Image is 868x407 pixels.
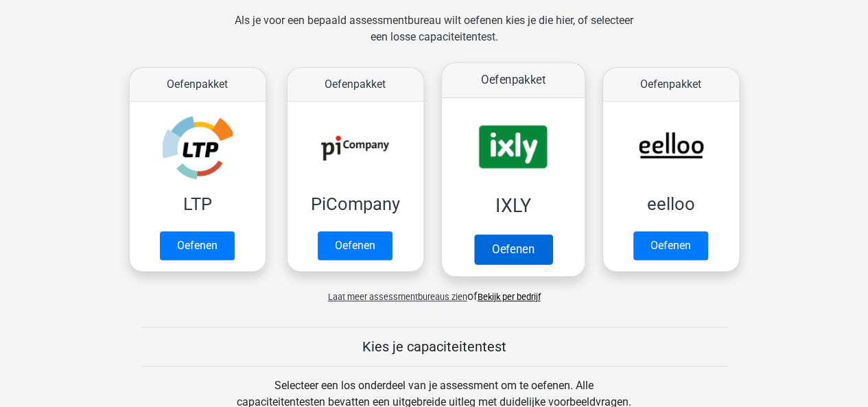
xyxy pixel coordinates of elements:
div: of [119,277,750,305]
a: Bekijk per bedrijf [478,292,541,302]
a: Oefenen [160,231,235,260]
a: Oefenen [318,231,392,260]
a: Oefenen [473,234,552,264]
h5: Kies je capaciteitentest [141,338,727,355]
span: Laat meer assessmentbureaus zien [328,292,467,302]
a: Oefenen [633,231,708,260]
div: Als je voor een bepaald assessmentbureau wilt oefenen kies je die hier, of selecteer een losse ca... [224,12,644,62]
